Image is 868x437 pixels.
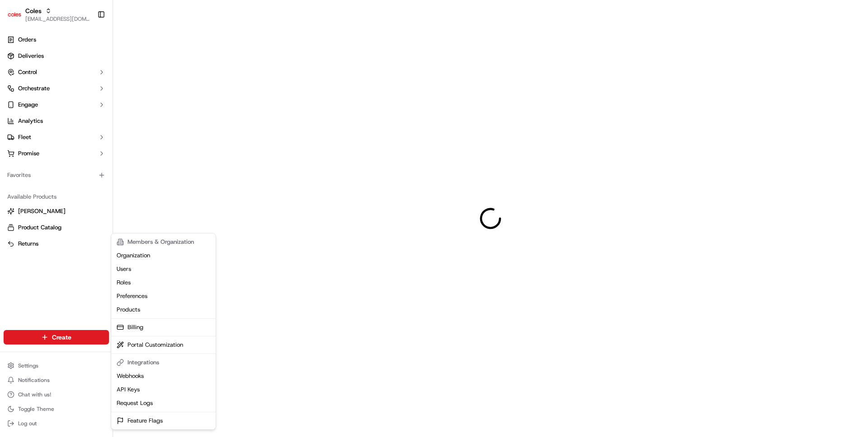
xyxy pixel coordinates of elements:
img: Nash [9,9,27,27]
span: Fleet [18,133,31,141]
a: Powered byPylon [64,223,109,231]
span: Create [52,333,71,342]
div: 📗 [9,203,16,210]
a: 📗Knowledge Base [5,198,73,214]
span: Returns [18,240,38,248]
a: Users [113,262,214,276]
span: [PERSON_NAME] [28,164,73,172]
span: Analytics [18,117,43,125]
a: Feature Flags [113,414,214,428]
span: Engage [18,101,38,109]
div: Available Products [4,190,109,204]
span: • [75,164,78,172]
span: Knowledge Base [18,202,69,211]
span: [EMAIL_ADDRESS][DOMAIN_NAME] [25,15,90,23]
span: API Documentation [85,202,145,211]
a: Preferences [113,289,214,303]
img: 1736555255976-a54dd68f-1ca7-489b-9aae-adbdc363a1c4 [9,86,25,102]
span: Orchestrate [18,84,50,93]
span: Coles [25,6,42,15]
img: 1736555255976-a54dd68f-1ca7-489b-9aae-adbdc363a1c4 [18,140,25,148]
a: API Keys [113,383,214,396]
span: Toggle Theme [18,405,54,413]
span: Deliveries [18,52,44,60]
span: [PERSON_NAME] [28,140,73,147]
span: Log out [18,420,37,427]
span: • [75,140,78,147]
span: Promise [18,149,39,158]
img: 4281594248423_2fcf9dad9f2a874258b8_72.png [19,86,35,102]
span: Pylon [90,224,109,231]
div: We're available if you need us! [41,95,124,102]
span: Notifications [18,377,50,384]
a: Request Logs [113,396,214,410]
button: Start new chat [154,89,165,100]
span: [DATE] [80,164,99,172]
input: Got a question? Start typing here... [24,58,163,68]
p: Welcome 👋 [9,36,165,51]
img: Abhishek Arora [9,156,24,170]
span: Control [18,68,37,76]
a: Portal Customization [113,338,214,352]
a: Billing [113,321,214,334]
span: Orders [18,36,36,44]
a: Roles [113,276,214,289]
a: Products [113,303,214,316]
img: Masood Aslam [9,131,24,146]
span: [DATE] [80,140,99,147]
a: Webhooks [113,369,214,383]
div: 💻 [76,203,84,210]
span: [PERSON_NAME] [18,207,66,215]
div: Past conversations [9,117,61,125]
button: See all [140,116,165,126]
span: Product Catalog [18,223,61,232]
div: Integrations [113,356,214,369]
div: Members & Organization [113,235,214,249]
div: Favorites [4,168,109,182]
a: Organization [113,249,214,262]
span: Chat with us! [18,391,51,398]
a: 💻API Documentation [73,198,149,214]
img: Coles [7,7,22,22]
span: Settings [18,362,38,369]
div: Start new chat [41,86,148,95]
